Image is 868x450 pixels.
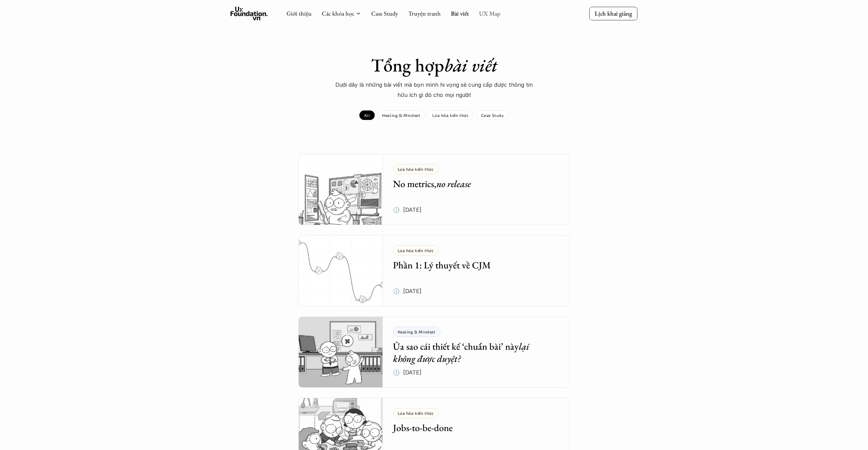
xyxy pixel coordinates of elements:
[432,113,469,118] p: Lúa hóa kiến thức
[393,422,550,434] h5: Jobs-to-be-done
[398,248,434,253] p: Lúa hóa kiến thức
[393,340,531,365] em: lại không được duyệt?
[428,110,473,120] a: Lúa hóa kiến thức
[589,7,637,20] a: Lịch khai giảng
[315,54,553,76] h1: Tổng hợp
[393,205,421,215] p: 🕔 [DATE]
[393,259,550,271] h5: Phần 1: Lý thuyết về CJM
[298,316,570,388] a: Healing & MindsetỦa sao cái thiết kế ‘chuẩn bài’ nàylại không được duyệt?🕔 [DATE]
[444,53,497,77] em: bài viết
[393,178,550,190] h5: No metrics,
[476,110,509,120] a: Case Study
[481,113,504,118] p: Case Study
[364,113,370,118] p: All
[393,367,421,377] p: 🕔 [DATE]
[408,9,441,17] a: Truyện tranh
[398,411,434,415] p: Lúa hóa kiến thức
[371,9,398,17] a: Case Study
[377,110,425,120] a: Healing & Mindset
[398,167,434,171] p: Lúa hóa kiến thức
[298,235,570,306] a: Lúa hóa kiến thứcPhần 1: Lý thuyết về CJM🕔 [DATE]
[393,340,550,365] h5: Ủa sao cái thiết kế ‘chuẩn bài’ này
[332,80,536,100] p: Dưới dây là những bài viết mà bọn mình hi vọng sẽ cung cấp được thông tin hữu ích gì đó cho mọi n...
[298,154,570,225] a: Lúa hóa kiến thứcNo metrics,no release🕔 [DATE]
[436,178,471,190] em: no release
[322,9,354,17] a: Các khóa học
[382,113,420,118] p: Healing & Mindset
[479,9,500,17] a: UX Map
[595,9,632,17] p: Lịch khai giảng
[393,286,421,296] p: 🕔 [DATE]
[398,329,436,334] p: Healing & Mindset
[451,9,469,17] a: Bài viết
[287,9,312,17] a: Giới thiệu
